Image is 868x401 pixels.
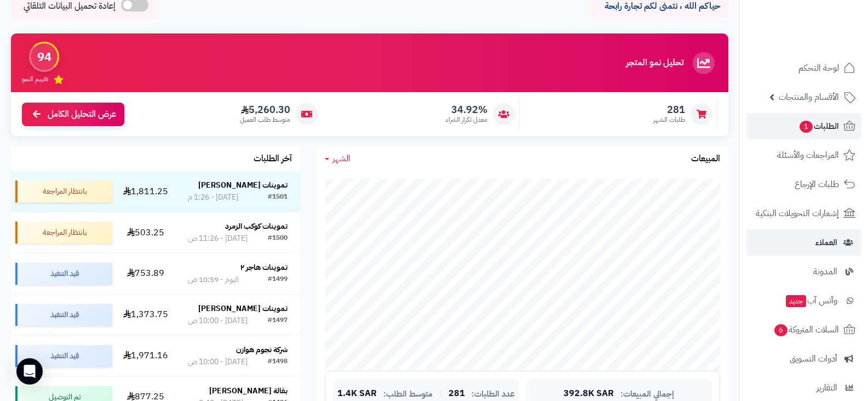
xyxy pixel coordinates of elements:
[15,345,112,367] div: قيد التنفيذ
[268,192,288,203] div: #1501
[240,115,290,125] span: متوسط طلب العميل
[449,389,465,399] span: 281
[786,295,806,307] span: جديد
[777,148,839,163] span: المراجعات والأسئلة
[15,180,112,202] div: بانتظار المراجعة
[332,152,350,165] span: الشهر
[22,103,124,126] a: عرض التحليل الكامل
[773,322,839,337] span: السلات المتروكة
[626,58,683,68] h3: تحليل نمو المتجر
[117,212,175,253] td: 503.25
[746,287,861,314] a: وآتس آبجديد
[337,389,377,399] span: 1.4K SAR
[16,358,43,385] div: Open Intercom Messenger
[446,115,487,125] span: معدل تكرار الشراء
[746,229,861,256] a: العملاء
[188,274,239,285] div: اليوم - 10:59 ص
[746,55,861,81] a: لوحة التحكم
[117,295,175,335] td: 1,373.75
[746,375,861,401] a: التقارير
[268,274,288,285] div: #1499
[225,221,288,232] strong: تموينات كوكب الزمرد
[790,351,837,366] span: أدوات التسويق
[817,380,837,396] span: التقارير
[795,177,839,192] span: طلبات الإرجاع
[117,336,175,376] td: 1,971.16
[268,233,288,244] div: #1500
[268,357,288,368] div: #1498
[746,317,861,343] a: السلات المتروكة6
[653,104,685,116] span: 281
[188,192,238,203] div: [DATE] - 1:26 م
[22,75,48,84] span: تقييم النمو
[785,293,837,308] span: وآتس آب
[209,385,288,397] strong: بقالة [PERSON_NAME]
[746,258,861,285] a: المدونة
[236,344,288,355] strong: شركة نجوم هوازن
[815,235,837,250] span: العملاء
[774,324,787,336] span: 6
[798,60,839,76] span: لوحة التحكم
[198,303,288,314] strong: تموينات [PERSON_NAME]
[779,89,839,105] span: الأقسام والمنتجات
[794,31,858,54] img: logo-2.png
[383,389,433,399] span: متوسط الطلب:
[798,118,839,134] span: الطلبات
[325,153,350,165] a: الشهر
[268,315,288,326] div: #1497
[564,389,614,399] span: 392.8K SAR
[746,200,861,227] a: إشعارات التحويلات البنكية
[746,142,861,168] a: المراجعات والأسئلة
[254,154,292,164] h3: آخر الطلبات
[117,171,175,212] td: 1,811.25
[746,113,861,139] a: الطلبات1
[15,304,112,326] div: قيد التنفيذ
[15,222,112,244] div: بانتظار المراجعة
[439,389,442,398] span: |
[198,179,288,191] strong: تموينات [PERSON_NAME]
[756,206,839,221] span: إشعارات التحويلات البنكية
[472,389,515,399] span: عدد الطلبات:
[240,104,290,116] span: 5,260.30
[188,233,248,244] div: [DATE] - 11:26 ص
[240,262,288,273] strong: تموينات هاجر ٢
[446,104,487,116] span: 34.92%
[620,389,674,399] span: إجمالي المبيعات:
[691,154,720,164] h3: المبيعات
[117,253,175,294] td: 753.89
[48,108,116,121] span: عرض التحليل الكامل
[813,264,837,279] span: المدونة
[15,263,112,285] div: قيد التنفيذ
[746,346,861,372] a: أدوات التسويق
[188,315,248,326] div: [DATE] - 10:00 ص
[746,171,861,197] a: طلبات الإرجاع
[188,357,248,368] div: [DATE] - 10:00 ص
[653,115,685,125] span: طلبات الشهر
[800,121,813,133] span: 1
